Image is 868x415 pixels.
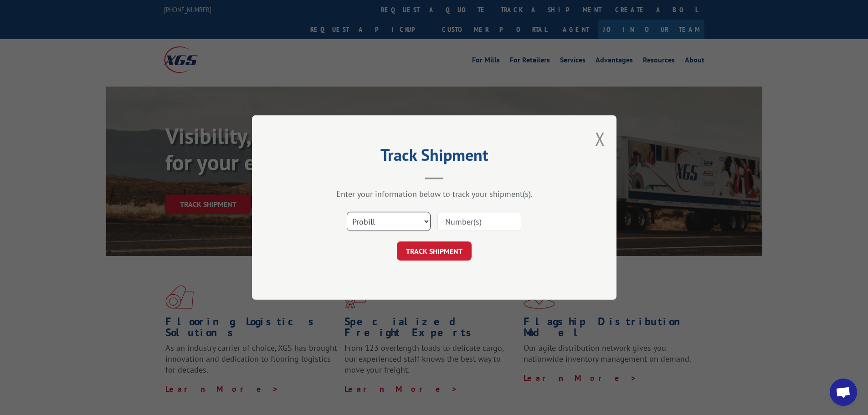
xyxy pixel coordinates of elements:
div: Enter your information below to track your shipment(s). [298,189,571,199]
h2: Track Shipment [298,149,571,166]
div: Open chat [830,379,857,406]
button: Close modal [595,127,605,151]
input: Number(s) [437,212,521,231]
button: TRACK SHIPMENT [397,241,472,261]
